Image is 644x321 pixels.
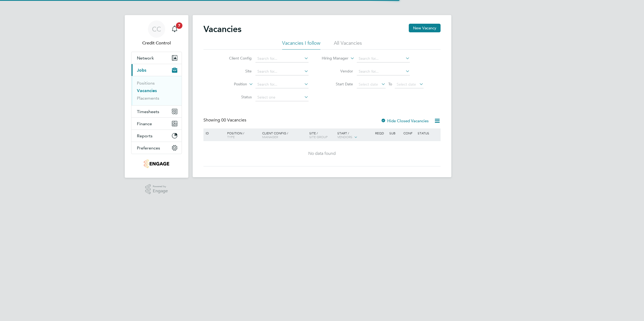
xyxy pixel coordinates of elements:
li: Vacancies I follow [282,40,320,50]
button: Finance [131,118,182,130]
nav: Main navigation [125,15,188,178]
label: Client Config [221,56,252,61]
div: Showing [203,117,247,123]
label: Site [221,69,252,74]
span: 00 Vacancies [221,117,246,123]
label: Hide Closed Vacancies [381,118,429,123]
img: chefsbay-logo-retina.png [144,159,169,168]
div: Conf [402,128,416,138]
a: CCCredit Control [131,20,182,46]
label: Start Date [322,82,353,86]
div: Reqd [374,128,388,138]
a: 7 [169,20,180,38]
div: No data found [204,151,440,156]
li: All Vacancies [334,40,362,50]
span: Powered by [153,184,168,189]
h2: Vacancies [203,24,241,34]
div: Sub [388,128,402,138]
a: Positions [137,81,155,86]
label: Position [216,82,247,87]
span: Preferences [137,145,160,151]
span: Engage [153,189,168,193]
span: Site Group [309,135,328,139]
span: Timesheets [137,109,159,114]
span: Type [227,135,235,139]
input: Search for... [255,55,309,62]
span: Reports [137,133,153,138]
button: Network [131,52,182,64]
span: Select date [397,82,416,87]
span: Network [137,55,154,61]
span: 7 [176,22,182,29]
a: Placements [137,96,159,101]
span: Credit Control [131,40,182,46]
div: Client Config / [261,128,308,141]
input: Search for... [255,68,309,75]
label: Status [221,95,252,99]
div: Position / [223,128,261,141]
input: Select one [255,94,309,101]
input: Search for... [357,55,410,62]
span: CC [152,26,161,33]
input: Search for... [255,81,309,88]
div: Start / [336,128,374,142]
div: Status [416,128,440,138]
span: Jobs [137,68,146,73]
input: Search for... [357,68,410,75]
div: ID [204,128,223,138]
span: Finance [137,121,152,126]
label: Vendor [322,69,353,74]
div: Jobs [131,76,182,105]
a: Go to home page [131,159,182,168]
span: To [387,81,394,88]
a: Powered byEngage [145,184,168,194]
button: Preferences [131,142,182,154]
button: Timesheets [131,106,182,117]
button: Jobs [131,64,182,76]
button: New Vacancy [409,24,441,32]
span: Vendors [337,135,352,139]
a: Vacancies [137,88,157,93]
button: Reports [131,130,182,142]
span: Manager [262,135,278,139]
label: Hiring Manager [317,56,348,61]
span: Select date [359,82,378,87]
div: Site / [308,128,336,141]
